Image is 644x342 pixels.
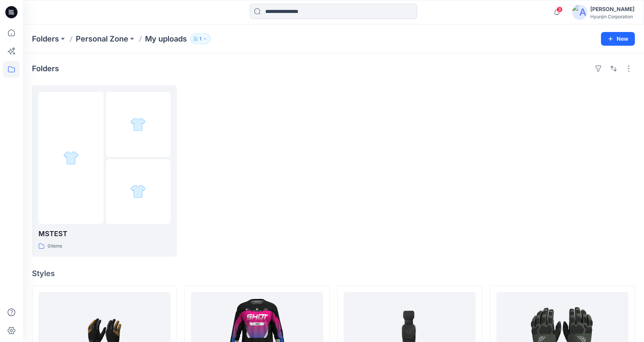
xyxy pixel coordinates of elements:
[32,34,59,44] a: Folders
[38,229,171,239] p: MSTEST
[63,150,79,166] img: folder 1
[556,6,563,13] span: 3
[48,242,62,250] p: 0 items
[32,269,635,278] h4: Styles
[32,85,177,257] a: folder 1folder 2folder 3MSTEST0items
[32,64,59,73] h4: Folders
[199,35,201,43] p: 1
[145,34,187,44] p: My uploads
[590,5,634,14] div: [PERSON_NAME]
[130,117,146,132] img: folder 2
[190,34,211,44] button: 1
[601,32,635,46] button: New
[76,34,128,44] a: Personal Zone
[572,5,587,20] img: avatar
[590,14,634,19] div: Hyunjin Corporation
[130,184,146,199] img: folder 3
